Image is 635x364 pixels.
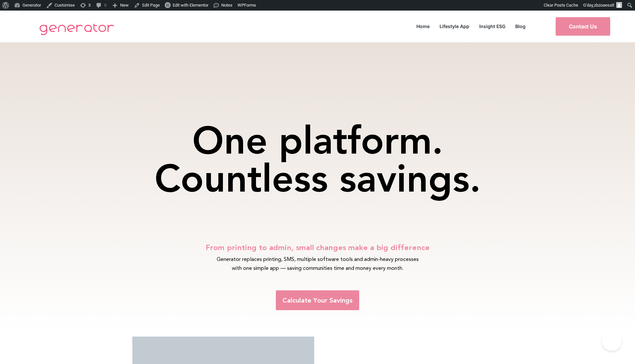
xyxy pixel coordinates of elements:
span: zbzoaesatl [594,3,614,8]
h1: One platform. Countless savings. [132,122,503,198]
span: Calculate Your Savings [282,297,353,304]
a: Home [411,22,435,31]
nav: Menu [411,22,530,31]
span: Contact Us [569,24,597,29]
span: Edit with Elementor [173,3,208,8]
a: Calculate Your Savings [276,290,359,310]
a: Lifestyle App [435,22,474,31]
iframe: Toggle Customer Support [602,331,622,351]
span: Generator replaces printing, SMS, multiple software tools and admin-heavy processes with one simp... [217,256,419,271]
h2: From printing to admin, small changes make a big difference [146,244,489,251]
a: Insight ESG [474,22,510,31]
a: Blog [510,22,530,31]
a: Contact Us [556,17,610,36]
